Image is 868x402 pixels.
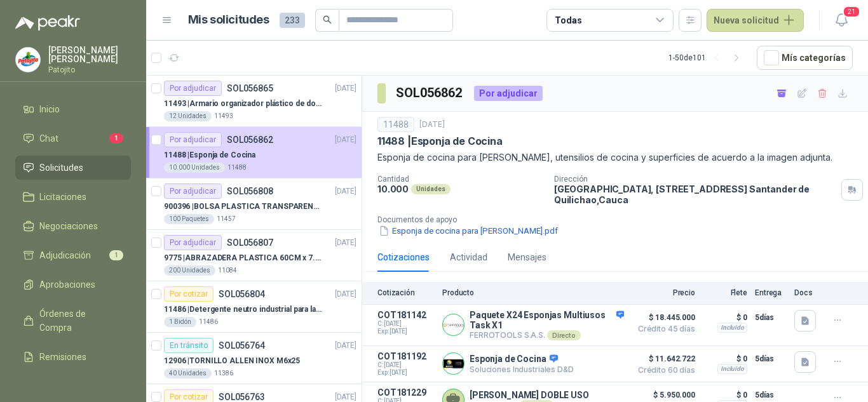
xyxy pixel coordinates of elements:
[188,11,269,29] h1: Mis solicitudes
[227,135,273,144] p: SOL056862
[632,325,695,333] span: Crédito 45 días
[377,351,435,361] p: COT181192
[164,214,214,224] div: 100 Paquetes
[443,353,464,374] img: Company Logo
[109,133,123,144] span: 1
[794,288,820,297] p: Docs
[15,156,131,180] a: Solicitudes
[227,84,273,93] p: SOL056865
[377,117,414,132] div: 11488
[39,307,119,335] span: Órdenes de Compra
[717,323,747,333] div: Incluido
[164,252,322,264] p: 9775 | ABRAZADERA PLASTICA 60CM x 7.6MM ANCHA
[755,351,787,366] p: 5 días
[15,345,131,369] a: Remisiones
[146,281,362,333] a: Por cotizarSOL056804[DATE] 11486 |Detergente neutro industrial para lavado de tanques y maquinas....
[377,320,435,328] span: C: [DATE]
[164,184,222,199] div: Por adjudicar
[219,290,265,298] p: SOL056804
[470,330,624,340] p: FERROTOOLS S.A.S.
[555,13,581,27] div: Todas
[48,66,131,74] p: Patojito
[214,368,233,379] p: 11386
[470,310,624,330] p: Paquete X24 Esponjas Multiusos Task X1
[470,354,574,365] p: Esponja de Cocina
[703,351,747,366] p: $ 0
[15,126,131,151] a: Chat1
[15,185,131,209] a: Licitaciones
[164,355,300,367] p: 12906 | TORNILLO ALLEN INOX M6x25
[474,86,543,101] div: Por adjudicar
[843,6,860,18] span: 21
[396,83,464,103] h3: SOL056862
[39,350,86,364] span: Remisiones
[15,302,131,340] a: Órdenes de Compra
[15,97,131,121] a: Inicio
[470,365,574,374] p: Soluciones Industriales D&D
[335,288,356,300] p: [DATE]
[39,278,95,291] span: Aprobaciones
[632,288,695,297] p: Precio
[377,369,435,377] span: Exp: [DATE]
[335,134,356,146] p: [DATE]
[377,175,544,184] p: Cantidad
[335,185,356,198] p: [DATE]
[146,76,362,127] a: Por adjudicarSOL056865[DATE] 11493 |Armario organizador plástico de dos puertas de acuerdo a la i...
[199,317,218,327] p: 11486
[450,250,487,264] div: Actividad
[146,178,362,230] a: Por adjudicarSOL056808[DATE] 900396 |BOLSA PLASTICA TRANSPARENTE DE 40*60 CMS100 Paquetes11457
[755,288,787,297] p: Entrega
[703,310,747,325] p: $ 0
[757,46,853,70] button: Mís categorías
[15,243,131,267] a: Adjudicación1
[164,235,222,250] div: Por adjudicar
[219,341,265,350] p: SOL056764
[217,214,236,224] p: 11457
[164,304,322,316] p: 11486 | Detergente neutro industrial para lavado de tanques y maquinas.
[377,387,435,398] p: COT181229
[146,127,362,178] a: Por adjudicarSOL056862[DATE] 11488 |Esponja de Cocina10.000 Unidades11488
[703,288,747,297] p: Flete
[632,366,695,374] span: Crédito 60 días
[227,187,273,196] p: SOL056808
[632,351,695,366] span: $ 11.642.722
[164,368,212,379] div: 40 Unidades
[554,184,836,205] p: [GEOGRAPHIC_DATA], [STREET_ADDRESS] Santander de Quilichao , Cauca
[547,330,581,340] div: Directo
[15,272,131,297] a: Aprobaciones
[227,163,247,173] p: 11488
[668,48,747,68] div: 1 - 50 de 101
[164,81,222,96] div: Por adjudicar
[15,214,131,238] a: Negociaciones
[280,13,305,28] span: 233
[755,310,787,325] p: 5 días
[164,286,214,302] div: Por cotizar
[164,132,222,147] div: Por adjudicar
[39,248,91,262] span: Adjudicación
[164,338,214,353] div: En tránsito
[377,151,853,164] p: Esponja de cocina para [PERSON_NAME], utensilios de cocina y superficies de acuerdo a la imagen a...
[39,219,98,233] span: Negociaciones
[15,15,80,30] img: Logo peakr
[164,111,212,121] div: 12 Unidades
[164,98,322,110] p: 11493 | Armario organizador plástico de dos puertas de acuerdo a la imagen adjunta
[377,361,435,369] span: C: [DATE]
[419,119,445,131] p: [DATE]
[227,238,273,247] p: SOL056807
[632,310,695,325] span: $ 18.445.000
[214,111,233,121] p: 11493
[377,215,863,224] p: Documentos de apoyo
[164,201,322,213] p: 900396 | BOLSA PLASTICA TRANSPARENTE DE 40*60 CMS
[16,48,40,72] img: Company Logo
[219,392,265,401] p: SOL056763
[164,163,225,173] div: 10.000 Unidades
[443,314,464,335] img: Company Logo
[377,250,430,264] div: Cotizaciones
[377,184,409,194] p: 10.000
[411,184,451,194] div: Unidades
[39,102,60,116] span: Inicio
[218,265,237,276] p: 11084
[164,149,255,161] p: 11488 | Esponja de Cocina
[323,15,332,24] span: search
[554,175,836,184] p: Dirección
